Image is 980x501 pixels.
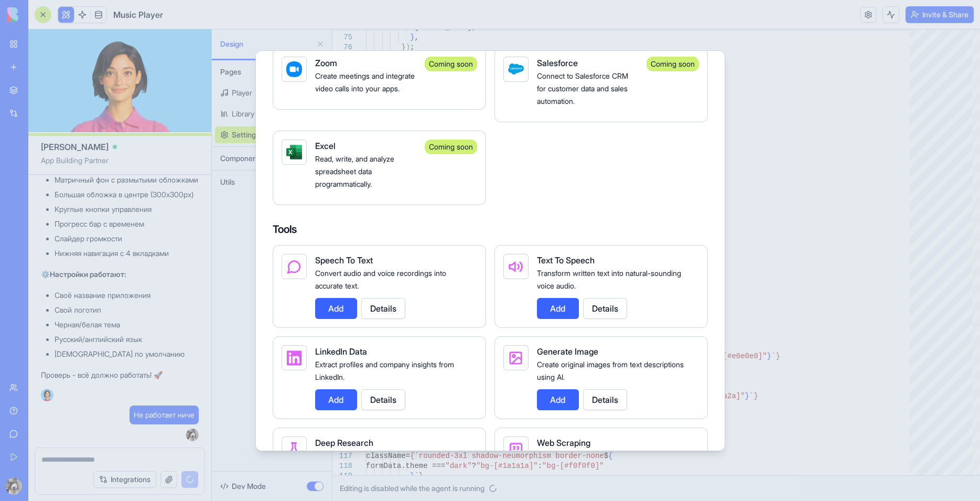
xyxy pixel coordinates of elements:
[315,360,454,381] span: Extract profiles and company insights from LinkedIn.
[315,58,337,68] span: Zoom
[315,269,446,290] span: Convert audio and voice recordings into accurate text.
[361,298,405,319] button: Details
[583,298,627,319] button: Details
[273,222,708,237] h4: Tools
[315,141,336,151] span: Excel
[315,389,357,410] button: Add
[537,298,579,319] button: Add
[537,438,590,448] span: Web Scraping
[315,255,373,265] span: Speech To Text
[315,346,367,357] span: LinkedIn Data
[537,71,628,105] span: Connect to Salesforce CRM for customer data and sales automation.
[537,346,598,357] span: Generate Image
[315,298,357,319] button: Add
[425,57,477,71] div: Coming soon
[315,71,415,93] span: Create meetings and integrate video calls into your apps.
[537,269,681,290] span: Transform written text into natural-sounding voice audio.
[425,140,477,154] div: Coming soon
[315,438,373,448] span: Deep Research
[315,154,394,188] span: Read, write, and analyze spreadsheet data programmatically.
[537,360,684,381] span: Create original images from text descriptions using AI.
[537,255,595,265] span: Text To Speech
[361,389,405,410] button: Details
[537,58,578,68] span: Salesforce
[583,389,627,410] button: Details
[647,57,699,71] div: Coming soon
[537,389,579,410] button: Add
